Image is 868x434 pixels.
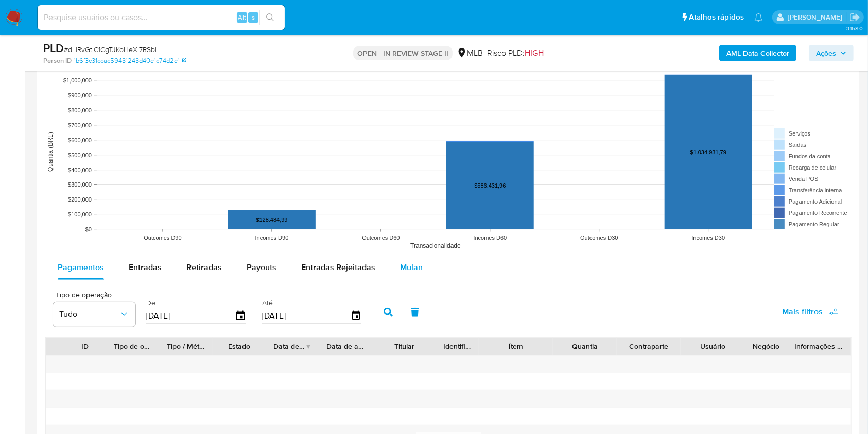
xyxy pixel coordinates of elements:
[816,45,836,61] span: Ações
[64,44,157,55] span: # dHRvGtlC1CgTJKoHeXl7RSbi
[849,12,860,23] a: Sair
[809,45,854,61] button: Ações
[252,12,255,22] span: s
[353,46,453,60] p: OPEN - IN REVIEW STAGE II
[259,10,281,25] button: search-icon
[43,40,64,56] b: PLD
[788,12,846,22] p: ana.conceicao@mercadolivre.com
[525,47,544,59] span: HIGH
[726,45,789,61] b: AML Data Collector
[487,47,544,59] span: Risco PLD:
[238,12,246,22] span: Alt
[457,47,483,59] div: MLB
[689,12,744,23] span: Atalhos rápidos
[719,45,796,61] button: AML Data Collector
[846,24,863,32] span: 3.158.0
[38,11,285,24] input: Pesquise usuários ou casos...
[43,56,72,65] b: Person ID
[754,13,763,22] a: Notificações
[74,56,186,65] a: 1b6f3c31ccac59431243d40e1c74d2e1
